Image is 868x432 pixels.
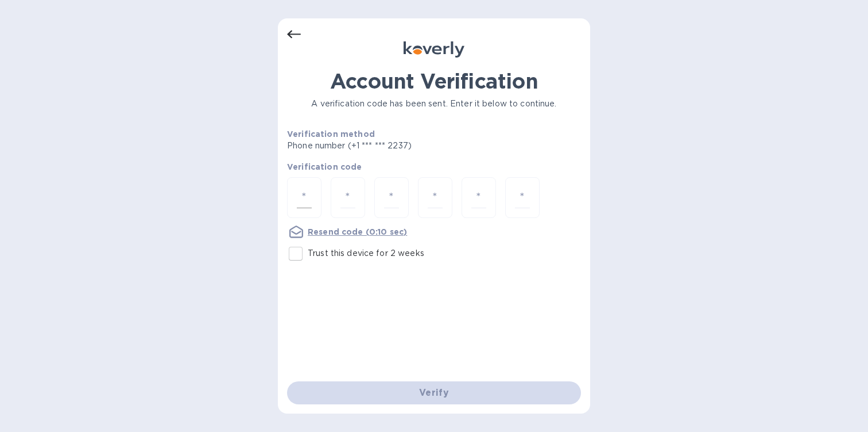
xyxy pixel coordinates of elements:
p: A verification code has been sent. Enter it below to continue. [287,98,581,110]
p: Verification code [287,161,581,173]
p: Phone number (+1 *** *** 2237) [287,140,499,152]
h1: Account Verification [287,69,581,93]
u: Resend code (0:10 sec) [308,227,407,236]
p: Trust this device for 2 weeks [308,247,424,259]
b: Verification method [287,129,375,139]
